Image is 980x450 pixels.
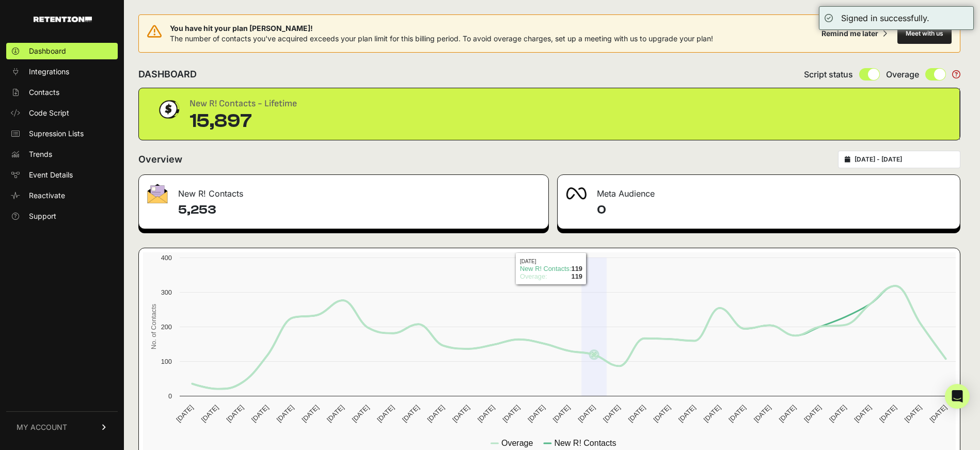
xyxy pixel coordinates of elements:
[945,384,970,409] div: Open Intercom Messenger
[29,211,56,221] span: Support
[351,404,371,424] text: [DATE]
[476,404,496,424] text: [DATE]
[602,404,622,424] text: [DATE]
[878,404,898,424] text: [DATE]
[29,128,84,139] span: Supression Lists
[828,404,848,424] text: [DATE]
[161,288,172,296] text: 300
[804,68,853,81] span: Script status
[139,175,548,206] div: New R! Contacts
[554,439,616,447] text: New R! Contacts
[147,184,168,203] img: fa-envelope-19ae18322b30453b285274b1b8af3d052b27d846a4fbe8435d1a52b978f639a2.png
[29,170,73,180] span: Event Details
[778,404,798,424] text: [DATE]
[576,404,596,424] text: [DATE]
[752,404,772,424] text: [DATE]
[677,404,697,424] text: [DATE]
[702,404,722,424] text: [DATE]
[189,111,297,132] div: 15,897
[6,105,118,121] a: Code Script
[300,404,320,424] text: [DATE]
[597,202,952,218] h4: 0
[225,404,245,424] text: [DATE]
[551,404,572,424] text: [DATE]
[200,404,220,424] text: [DATE]
[138,67,197,82] h2: DASHBOARD
[34,17,92,22] img: Retention.com
[501,439,533,447] text: Overage
[6,146,118,163] a: Trends
[6,208,118,224] a: Support
[161,254,172,262] text: 400
[189,97,297,111] div: New R! Contacts - Lifetime
[451,404,471,424] text: [DATE]
[6,63,118,80] a: Integrations
[6,84,118,101] a: Contacts
[170,34,713,43] span: The number of contacts you've acquired exceeds your plan limit for this billing period. To avoid ...
[886,68,919,81] span: Overage
[155,97,181,122] img: dollar-coin-05c43ed7efb7bc0c12610022525b4bbbb207c7efeef5aecc26f025e68dcafac9.png
[802,404,823,424] text: [DATE]
[161,323,172,331] text: 200
[175,404,195,424] text: [DATE]
[375,404,396,424] text: [DATE]
[903,404,923,424] text: [DATE]
[426,404,446,424] text: [DATE]
[29,46,66,56] span: Dashboard
[17,422,67,432] span: MY ACCOUNT
[29,67,69,77] span: Integrations
[928,404,949,424] text: [DATE]
[566,187,587,200] img: fa-meta-2f981b61bb99beabf952f7030308934f19ce035c18b003e963880cc3fabeebb7.png
[138,152,182,167] h2: Overview
[161,358,172,365] text: 100
[558,175,960,206] div: Meta Audience
[250,404,270,424] text: [DATE]
[29,108,69,118] span: Code Script
[6,167,118,183] a: Event Details
[6,411,118,443] a: MY ACCOUNT
[6,43,118,59] a: Dashboard
[853,404,873,424] text: [DATE]
[627,404,647,424] text: [DATE]
[652,404,672,424] text: [DATE]
[168,392,172,400] text: 0
[727,404,747,424] text: [DATE]
[501,404,521,424] text: [DATE]
[150,304,157,349] text: No. of Contacts
[29,149,52,159] span: Trends
[6,125,118,142] a: Supression Lists
[29,190,65,201] span: Reactivate
[6,187,118,204] a: Reactivate
[178,202,540,218] h4: 5,253
[275,404,295,424] text: [DATE]
[325,404,345,424] text: [DATE]
[29,87,59,98] span: Contacts
[821,28,878,39] div: Remind me later
[526,404,546,424] text: [DATE]
[401,404,421,424] text: [DATE]
[841,12,929,24] div: Signed in successfully.
[897,23,952,44] button: Meet with us
[170,23,713,34] span: You have hit your plan [PERSON_NAME]!
[817,24,891,43] button: Remind me later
